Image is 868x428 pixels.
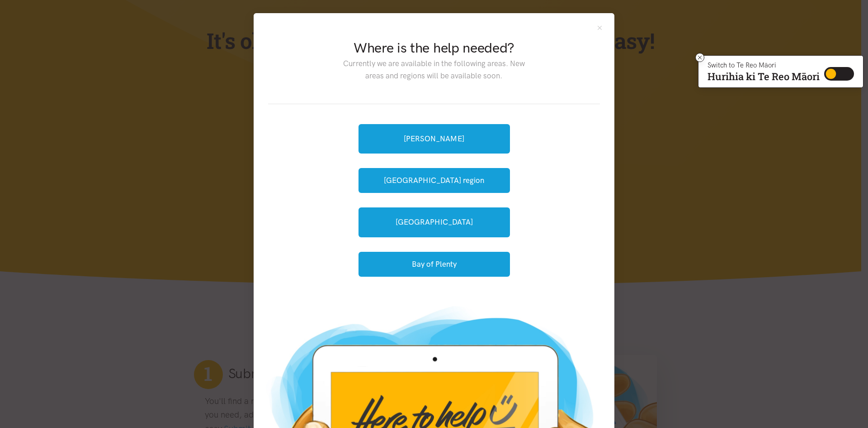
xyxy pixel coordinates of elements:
button: Bay of Plenty [359,252,510,277]
p: Switch to Te Reo Māori [708,63,820,68]
a: [GEOGRAPHIC_DATA] [359,207,510,237]
p: Currently we are available in the following areas. New areas and regions will be available soon. [336,58,532,82]
button: Close [596,24,604,32]
p: Hurihia ki Te Reo Māori [708,72,820,81]
h2: Where is the help needed? [336,38,532,58]
button: [GEOGRAPHIC_DATA] region [359,168,510,193]
a: [PERSON_NAME] [359,124,510,154]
